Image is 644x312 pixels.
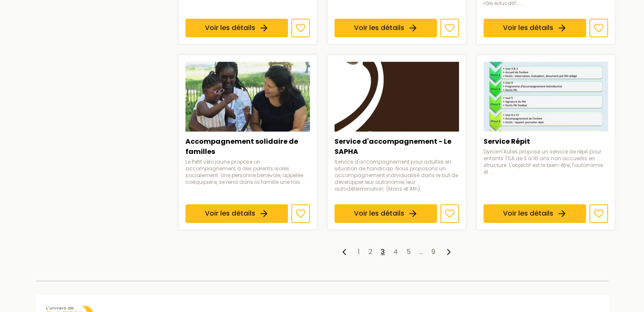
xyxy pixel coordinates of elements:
a: Voir les détails [334,204,437,223]
a: Voir les détails [334,19,437,37]
button: Ajouter aux favoris [589,19,608,37]
a: Voir les détails [185,204,288,223]
button: Ajouter aux favoris [291,19,310,37]
a: 3 [381,247,385,257]
button: Ajouter aux favoris [440,19,459,37]
a: Voir les détails [185,19,288,37]
button: Ajouter aux favoris [291,204,310,223]
button: Ajouter aux favoris [440,204,459,223]
a: 5 [406,247,411,257]
a: Voir les détails [484,19,586,37]
li: … [419,247,423,257]
a: 9 [431,247,435,257]
a: Voir les détails [484,204,586,223]
a: 4 [393,247,398,257]
a: 1 [358,247,360,257]
button: Ajouter aux favoris [589,204,608,223]
a: 2 [368,247,372,257]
